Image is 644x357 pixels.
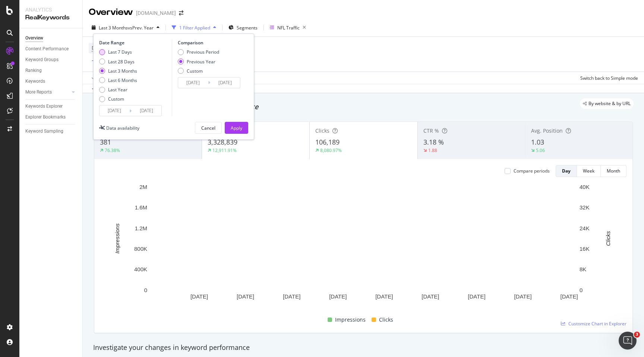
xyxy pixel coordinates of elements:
text: 16K [580,246,590,252]
div: Last 7 Days [108,49,132,55]
div: Investigate your changes in keyword performance [93,343,634,353]
div: Analytics [25,6,76,13]
button: NFL Traffic [267,22,309,34]
span: Clicks [315,127,329,134]
text: [DATE] [514,293,531,300]
div: Custom [187,68,203,74]
div: Keyword Sampling [25,127,63,135]
div: Apply [231,125,242,131]
span: Clicks [379,315,393,324]
div: Last 28 Days [108,59,135,65]
text: [DATE] [375,293,393,300]
text: [DATE] [237,293,254,300]
text: 1.2M [135,225,147,231]
input: Start Date [178,78,208,88]
div: Custom [178,68,219,74]
a: Keyword Groups [25,56,77,64]
button: 1 Filter Applied [169,22,219,34]
div: 8,080.97% [320,147,342,154]
text: [DATE] [283,293,300,300]
text: 40K [580,184,590,190]
div: legacy label [580,98,634,109]
text: [DATE] [422,293,439,300]
button: Last 3 MonthsvsPrev. Year [89,22,162,34]
div: Overview [25,34,43,42]
span: By website & by URL [588,101,631,106]
svg: A chart. [100,183,626,312]
text: Impressions [114,223,120,253]
div: Last Year [99,86,137,93]
div: RealKeywords [25,13,76,22]
span: Customize Chart in Explorer [568,320,626,327]
div: Last 3 Months [99,68,137,74]
div: Last 6 Months [108,77,137,83]
text: [DATE] [190,293,208,300]
text: 8K [580,266,586,272]
a: Keyword Sampling [25,127,77,135]
input: End Date [210,78,240,88]
span: Device [92,45,106,51]
div: Last 3 Months [108,68,137,74]
div: Custom [108,96,124,102]
input: Start Date [100,105,129,116]
span: Last 3 Months [99,25,128,31]
span: 106,189 [315,138,340,146]
span: 1.03 [531,138,544,146]
div: Keyword Groups [25,56,59,64]
text: 0 [144,287,147,293]
div: 76.38% [105,147,120,154]
a: Keywords Explorer [25,102,77,110]
span: CTR % [423,127,439,134]
div: Day [562,168,571,174]
div: Data availability [106,125,139,131]
div: Cancel [201,125,215,131]
div: Previous Period [187,49,219,55]
a: Overview [25,34,77,42]
a: Explorer Bookmarks [25,113,77,121]
div: More Reports [25,88,52,96]
text: 2M [139,184,147,190]
a: Ranking [25,67,77,75]
div: Switch back to Simple mode [580,75,638,81]
div: Last 6 Months [99,77,137,83]
button: Add Filter [89,57,119,66]
div: NFL Traffic [277,25,300,31]
text: [DATE] [468,293,485,300]
div: Overview [89,6,133,19]
button: Apply [89,72,110,84]
span: Impressions [335,315,366,324]
div: Content Performance [25,45,69,53]
div: Last 28 Days [99,59,137,65]
div: 1.88 [428,147,437,154]
span: Segments [237,25,258,31]
button: Segments [225,22,261,34]
span: Avg. Position [531,127,563,134]
text: 0 [580,287,583,293]
div: Last 7 Days [99,49,137,55]
div: Previous Year [178,59,219,65]
text: 400K [134,266,147,272]
text: [DATE] [329,293,347,300]
div: Date Range [99,40,170,46]
div: Ranking [25,67,42,75]
text: 24K [580,225,590,231]
input: End Date [132,105,161,116]
button: Apply [225,122,248,134]
button: Cancel [195,122,222,134]
div: Keywords [25,78,45,85]
div: [DOMAIN_NAME] [136,9,176,17]
button: Day [556,165,577,177]
a: More Reports [25,88,70,96]
div: Keywords Explorer [25,102,63,110]
div: Custom [99,96,137,102]
div: Previous Year [187,59,215,65]
text: Clicks [605,231,611,246]
text: 32K [580,204,590,211]
div: Month [607,168,620,174]
button: Week [577,165,601,177]
iframe: Intercom live chat [619,332,637,350]
span: 381 [100,138,111,146]
div: Week [583,168,594,174]
a: Customize Chart in Explorer [561,320,626,327]
text: 800K [134,246,147,252]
